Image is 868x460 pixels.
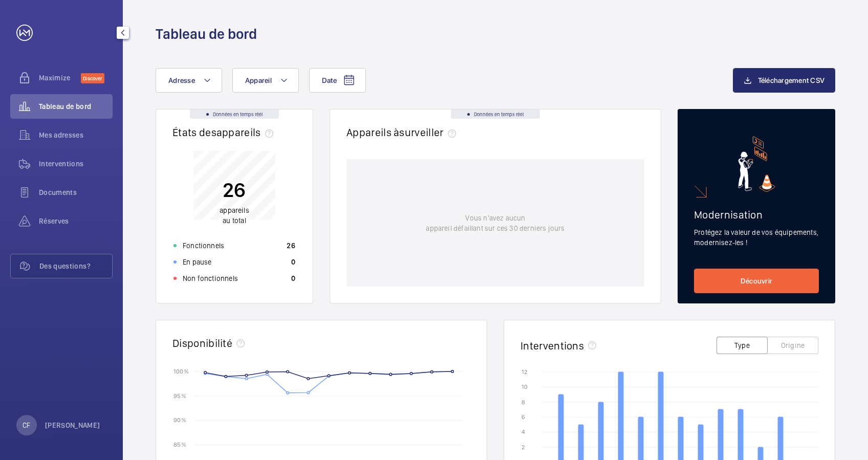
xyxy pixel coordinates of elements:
h2: Disponibilité [172,337,232,349]
span: appareils [220,206,249,214]
text: 12 [522,368,527,376]
text: 2 [522,444,525,451]
button: Type [717,337,768,354]
span: Documents [39,187,113,198]
span: Tableau de bord [39,101,113,112]
p: Vous n'avez aucun appareil défaillant sur ces 30 derniers jours [426,213,565,233]
a: Découvrir [694,269,819,293]
button: Adresse [156,68,222,93]
p: 26 [287,240,295,251]
span: surveiller [399,126,460,139]
p: Non fonctionnels [183,273,238,283]
div: Données en temps réel [451,109,540,119]
span: Interventions [39,159,113,169]
span: Téléchargement CSV [758,76,825,84]
text: 95 % [173,392,186,399]
p: Fonctionnels [183,240,224,251]
text: 100 % [173,367,189,375]
button: Téléchargement CSV [733,68,836,93]
text: 6 [522,413,525,421]
p: 0 [291,257,295,267]
p: [PERSON_NAME] [45,420,100,430]
p: En pause [183,257,211,267]
span: Appareil [245,76,272,84]
text: 4 [522,428,525,435]
button: Origine [767,337,818,354]
span: Date [322,76,337,84]
h2: Interventions [520,339,584,352]
img: marketing-card.svg [738,136,775,192]
text: 8 [522,399,525,406]
text: 85 % [173,441,186,448]
p: 26 [220,177,249,203]
p: Protégez la valeur de vos équipements, modernisez-les ! [694,227,819,248]
p: CF [23,420,30,430]
text: 90 % [173,417,186,424]
span: Maximize [39,73,81,83]
span: Réserves [39,216,113,226]
h2: Modernisation [694,208,819,221]
button: Appareil [232,68,299,93]
p: au total [220,205,249,226]
span: Mes adresses [39,130,113,140]
span: Discover [81,73,104,83]
h2: Appareils à [346,126,460,139]
span: Des questions? [39,261,112,271]
div: Données en temps réel [190,109,279,119]
h2: États des [172,126,277,139]
span: appareils [216,126,277,139]
button: Date [309,68,366,93]
span: Adresse [168,76,195,84]
text: 10 [522,383,528,390]
h1: Tableau de bord [156,25,257,43]
p: 0 [291,273,295,283]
